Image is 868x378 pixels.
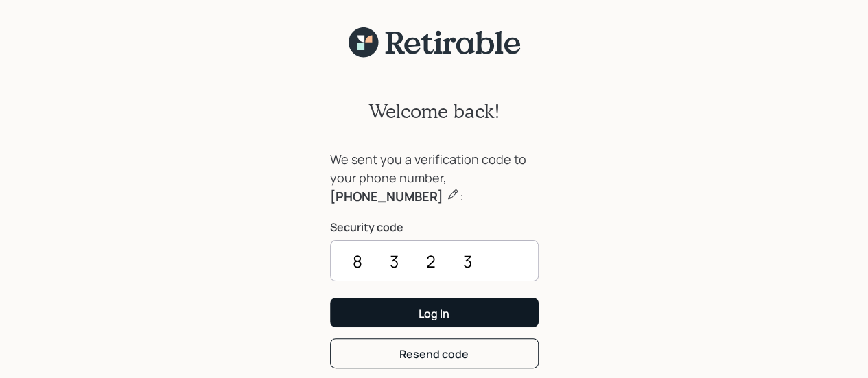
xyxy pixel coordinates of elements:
[330,150,539,206] div: We sent you a verification code to your phone number, :
[399,346,469,362] div: Resend code
[330,220,539,235] label: Security code
[419,306,449,321] div: Log In
[330,298,539,327] button: Log In
[330,338,539,368] button: Resend code
[330,240,539,281] input: ••••
[368,99,500,123] h2: Welcome back!
[330,188,443,204] b: [PHONE_NUMBER]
